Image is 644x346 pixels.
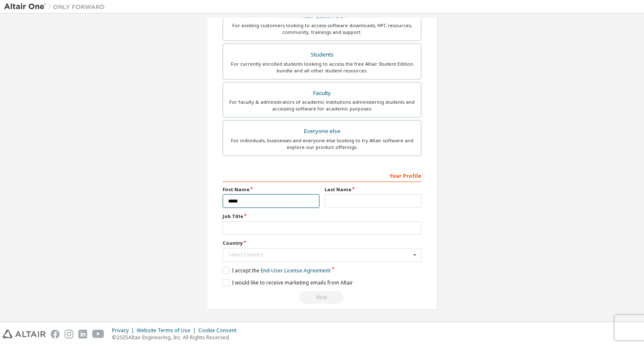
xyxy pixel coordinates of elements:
[228,126,416,137] div: Everyone else
[223,291,421,304] div: Read and acccept EULA to continue
[261,267,330,274] a: End-User License Agreement
[223,279,353,286] label: I would like to receive marketing emails from Altair
[223,213,421,220] label: Job Title
[223,186,319,193] label: First Name
[228,137,416,151] div: For individuals, businesses and everyone else looking to try Altair software and explore our prod...
[223,267,330,274] label: I accept the
[3,330,46,338] img: altair_logo.svg
[228,99,416,112] div: For faculty & administrators of academic institutions administering students and accessing softwa...
[198,327,241,334] div: Cookie Consent
[51,330,60,338] img: facebook.svg
[65,330,73,338] img: instagram.svg
[228,61,416,74] div: For currently enrolled students looking to access the free Altair Student Edition bundle and all ...
[325,186,421,193] label: Last Name
[228,87,416,99] div: Faculty
[112,327,137,334] div: Privacy
[229,252,411,257] div: Select Country
[4,3,109,11] img: Altair One
[112,334,241,341] p: © 2025 Altair Engineering, Inc. All Rights Reserved.
[78,330,87,338] img: linkedin.svg
[223,240,421,246] label: Country
[223,169,421,182] div: Your Profile
[228,49,416,61] div: Students
[137,327,198,334] div: Website Terms of Use
[92,330,104,338] img: youtube.svg
[228,22,416,36] div: For existing customers looking to access software downloads, HPC resources, community, trainings ...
